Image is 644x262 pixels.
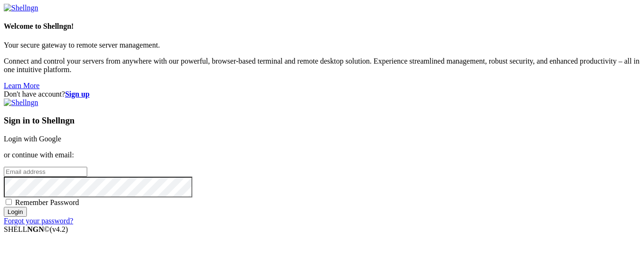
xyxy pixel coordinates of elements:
a: Forgot your password? [4,217,73,225]
img: Shellngn [4,4,38,12]
h4: Welcome to Shellngn! [4,22,640,31]
span: Remember Password [15,198,79,206]
p: or continue with email: [4,151,640,159]
p: Connect and control your servers from anywhere with our powerful, browser-based terminal and remo... [4,57,640,74]
span: 4.2.0 [50,225,68,233]
input: Remember Password [6,199,12,205]
p: Your secure gateway to remote server management. [4,41,640,49]
a: Sign up [65,90,90,98]
b: NGN [27,225,44,233]
a: Login with Google [4,135,61,143]
span: SHELL © [4,225,68,233]
a: Learn More [4,82,40,90]
input: Email address [4,167,87,177]
h3: Sign in to Shellngn [4,115,640,126]
img: Shellngn [4,98,38,107]
input: Login [4,207,27,217]
div: Don't have account? [4,90,640,98]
